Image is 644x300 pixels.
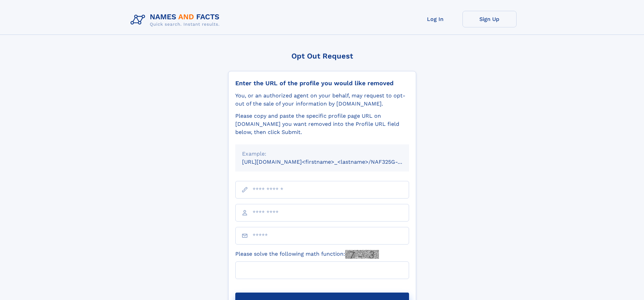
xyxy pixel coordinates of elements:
[228,52,416,60] div: Opt Out Request
[128,11,225,29] img: Logo Names and Facts
[235,250,379,259] label: Please solve the following math function:
[408,11,462,27] a: Log In
[235,112,409,136] div: Please copy and paste the specific profile page URL on [DOMAIN_NAME] you want removed into the Pr...
[242,150,402,158] div: Example:
[242,159,422,165] small: [URL][DOMAIN_NAME]<firstname>_<lastname>/NAF325G-xxxxxxxx
[235,92,409,108] div: You, or an authorized agent on your behalf, may request to opt-out of the sale of your informatio...
[462,11,517,27] a: Sign Up
[235,79,409,87] div: Enter the URL of the profile you would like removed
